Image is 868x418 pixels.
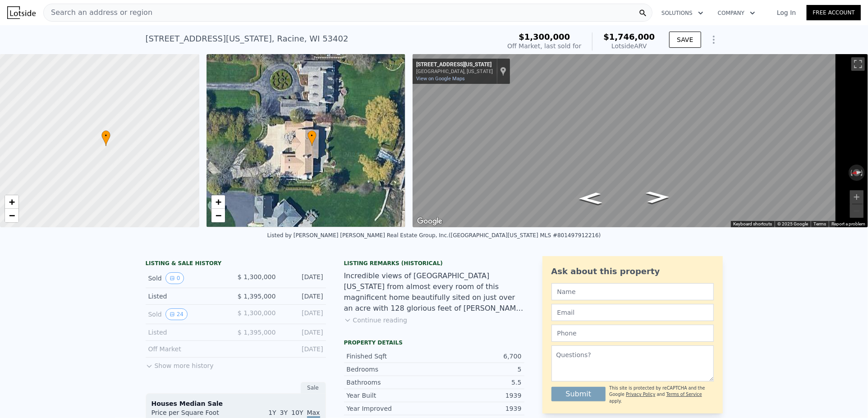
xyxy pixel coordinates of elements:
[850,190,863,204] button: Zoom in
[519,32,570,41] span: $1,300,000
[44,7,152,18] span: Search an address or region
[848,168,865,177] button: Reset the view
[551,283,714,300] input: Name
[146,32,349,45] div: [STREET_ADDRESS][US_STATE] , Racine , WI 53402
[165,308,188,320] button: View historical data
[850,204,863,218] button: Zoom out
[291,409,303,416] span: 10Y
[148,345,229,354] div: Off Market
[860,165,865,181] button: Rotate clockwise
[654,5,711,21] button: Solutions
[344,316,408,325] button: Continue reading
[7,6,36,19] img: Lotside
[308,132,317,140] span: •
[146,260,326,269] div: LISTING & SALE HISTORY
[434,391,522,400] div: 1939
[347,404,434,413] div: Year Improved
[434,365,522,374] div: 5
[669,32,701,48] button: SAVE
[434,352,522,361] div: 6,700
[666,392,702,397] a: Terms of Service
[603,41,655,51] div: Lotside ARV
[733,221,772,227] button: Keyboard shortcuts
[301,382,326,394] div: Sale
[813,221,826,226] a: Terms (opens in new tab)
[283,328,323,337] div: [DATE]
[831,221,865,226] a: Report a problem
[283,272,323,284] div: [DATE]
[9,196,15,207] span: +
[849,165,854,181] button: Rotate counterclockwise
[215,196,221,207] span: +
[148,272,229,284] div: Sold
[307,409,320,418] span: Max
[344,339,524,346] div: Property details
[267,232,601,239] div: Listed by [PERSON_NAME] [PERSON_NAME] Real Estate Group, Inc. ([GEOGRAPHIC_DATA][US_STATE] MLS #8...
[416,76,465,82] a: View on Google Maps
[211,195,225,209] a: Zoom in
[807,5,861,20] a: Free Account
[238,309,276,317] span: $ 1,300,000
[101,130,110,146] div: •
[238,329,276,336] span: $ 1,395,000
[347,391,434,400] div: Year Built
[347,378,434,387] div: Bathrooms
[344,271,524,314] div: Incredible views of [GEOGRAPHIC_DATA][US_STATE] from almost every room of this magnificent home b...
[551,304,714,321] input: Email
[603,32,655,41] span: $1,746,000
[148,308,229,320] div: Sold
[347,365,434,374] div: Bedrooms
[434,378,522,387] div: 5.5
[211,209,225,222] a: Zoom out
[5,209,18,222] a: Zoom out
[766,8,807,17] a: Log In
[626,392,655,397] a: Privacy Policy
[215,210,221,221] span: −
[415,216,445,227] img: Google
[851,57,865,71] button: Toggle fullscreen view
[551,387,606,401] button: Submit
[416,69,493,74] div: [GEOGRAPHIC_DATA], [US_STATE]
[238,293,276,300] span: $ 1,395,000
[308,130,317,146] div: •
[101,132,110,140] span: •
[344,260,524,267] div: Listing Remarks (Historical)
[280,409,288,416] span: 3Y
[146,358,214,370] button: Show more history
[5,195,18,209] a: Zoom in
[238,273,276,280] span: $ 1,300,000
[148,292,229,301] div: Listed
[152,399,320,408] div: Houses Median Sale
[609,385,713,404] div: This site is protected by reCAPTCHA and the Google and apply.
[636,188,680,207] path: Go South, Michigan Blvd
[268,409,276,416] span: 1Y
[9,210,15,221] span: −
[569,189,612,207] path: Go North, Michigan Blvd
[551,325,714,342] input: Phone
[165,272,184,284] button: View historical data
[777,221,808,226] span: © 2025 Google
[347,352,434,361] div: Finished Sqft
[283,345,323,354] div: [DATE]
[413,54,868,227] div: Map
[415,216,445,227] a: Open this area in Google Maps (opens a new window)
[148,328,229,337] div: Listed
[416,61,493,69] div: [STREET_ADDRESS][US_STATE]
[434,404,522,413] div: 1939
[711,5,762,21] button: Company
[507,41,581,51] div: Off Market, last sold for
[413,54,868,227] div: Street View
[283,292,323,301] div: [DATE]
[500,66,506,76] a: Show location on map
[551,265,714,278] div: Ask about this property
[705,31,723,49] button: Show Options
[283,308,323,320] div: [DATE]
